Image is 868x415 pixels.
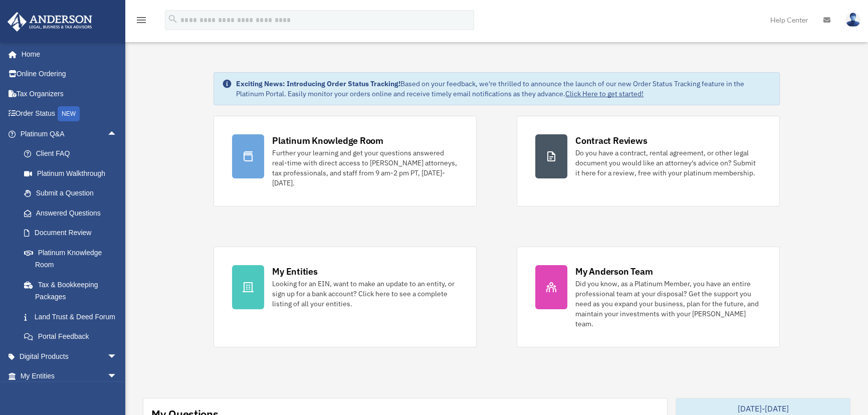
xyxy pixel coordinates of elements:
div: Do you have a contract, rental agreement, or other legal document you would like an attorney's ad... [575,148,761,178]
a: Platinum Knowledge Room [14,243,132,275]
i: menu [135,14,147,26]
div: Did you know, as a Platinum Member, you have an entire professional team at your disposal? Get th... [575,279,761,329]
div: Based on your feedback, we're thrilled to announce the launch of our new Order Status Tracking fe... [236,79,771,99]
div: My Anderson Team [575,265,653,278]
span: arrow_drop_down [107,346,127,367]
a: Click Here to get started! [565,89,643,98]
a: Home [7,44,127,64]
a: Platinum Q&Aarrow_drop_up [7,124,132,144]
a: Digital Productsarrow_drop_down [7,346,132,366]
a: Contract Reviews Do you have a contract, rental agreement, or other legal document you would like... [517,116,780,206]
a: menu [135,18,147,26]
a: Answered Questions [14,203,132,223]
a: Client FAQ [14,144,132,164]
div: Further your learning and get your questions answered real-time with direct access to [PERSON_NAM... [272,148,458,188]
a: Tax & Bookkeeping Packages [14,275,132,307]
span: arrow_drop_up [107,124,127,144]
img: User Pic [845,13,860,27]
div: NEW [58,106,80,121]
a: Order StatusNEW [7,104,132,124]
a: Tax Organizers [7,84,132,104]
a: Online Ordering [7,64,132,84]
a: Platinum Knowledge Room Further your learning and get your questions answered real-time with dire... [213,116,477,206]
div: Platinum Knowledge Room [272,134,383,147]
strong: Exciting News: Introducing Order Status Tracking! [236,79,400,88]
a: Submit a Question [14,183,132,203]
div: My Entities [272,265,317,278]
a: My Entities Looking for an EIN, want to make an update to an entity, or sign up for a bank accoun... [213,247,477,347]
img: Anderson Advisors Platinum Portal [5,12,95,32]
a: Document Review [14,223,132,243]
a: Platinum Walkthrough [14,163,132,183]
a: Land Trust & Deed Forum [14,307,132,327]
a: Portal Feedback [14,327,132,347]
a: My Entitiesarrow_drop_down [7,366,132,386]
div: Looking for an EIN, want to make an update to an entity, or sign up for a bank account? Click her... [272,279,458,309]
span: arrow_drop_down [107,366,127,387]
a: My Anderson Team Did you know, as a Platinum Member, you have an entire professional team at your... [517,247,780,347]
i: search [167,14,178,25]
div: Contract Reviews [575,134,647,147]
